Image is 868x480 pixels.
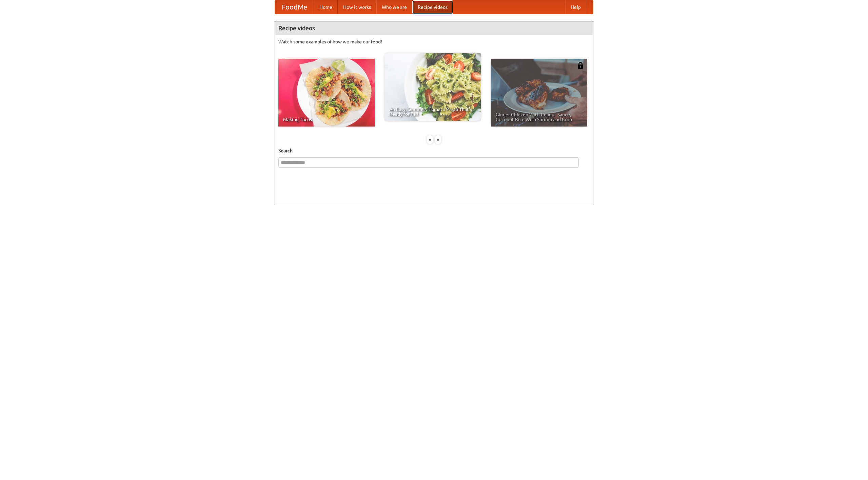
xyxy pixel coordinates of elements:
a: Recipe videos [412,0,453,14]
div: » [435,135,441,144]
div: « [427,135,433,144]
a: Making Tacos [278,59,375,127]
p: Watch some examples of how we make our food! [278,38,590,45]
h4: Recipe videos [275,21,593,35]
a: Home [314,0,338,14]
a: Help [565,0,586,14]
a: FoodMe [275,0,314,14]
img: 483408.png [577,62,584,69]
a: Who we are [376,0,412,14]
a: An Easy, Summery Tomato Pasta That's Ready for Fall [384,53,481,121]
span: Making Tacos [283,117,370,122]
a: How it works [338,0,376,14]
h5: Search [278,147,590,154]
span: An Easy, Summery Tomato Pasta That's Ready for Fall [389,107,476,116]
